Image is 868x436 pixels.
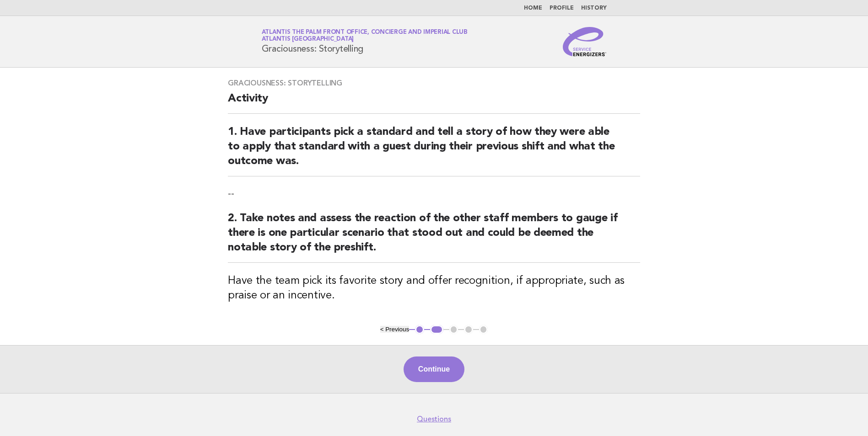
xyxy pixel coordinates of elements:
h3: Have the team pick its favorite story and offer recognition, if appropriate, such as praise or an... [228,274,640,303]
p: -- [228,187,640,200]
img: Service Energizers [563,27,607,56]
h2: 2. Take notes and assess the reaction of the other staff members to gauge if there is one particu... [228,211,640,263]
button: Continue [404,356,464,382]
a: Home [524,5,542,11]
button: 1 [415,325,424,334]
a: Profile [550,5,574,11]
button: 2 [430,325,443,334]
a: History [581,5,607,11]
a: Atlantis The Palm Front Office, Concierge and Imperial ClubAtlantis [GEOGRAPHIC_DATA] [262,29,468,42]
h2: Activity [228,91,640,114]
h2: 1. Have participants pick a standard and tell a story of how they were able to apply that standar... [228,125,640,176]
span: Atlantis [GEOGRAPHIC_DATA] [262,37,354,43]
h1: Graciousness: Storytelling [262,30,468,53]
a: Questions [417,415,451,424]
button: < Previous [380,326,409,333]
h3: Graciousness: Storytelling [228,79,640,88]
